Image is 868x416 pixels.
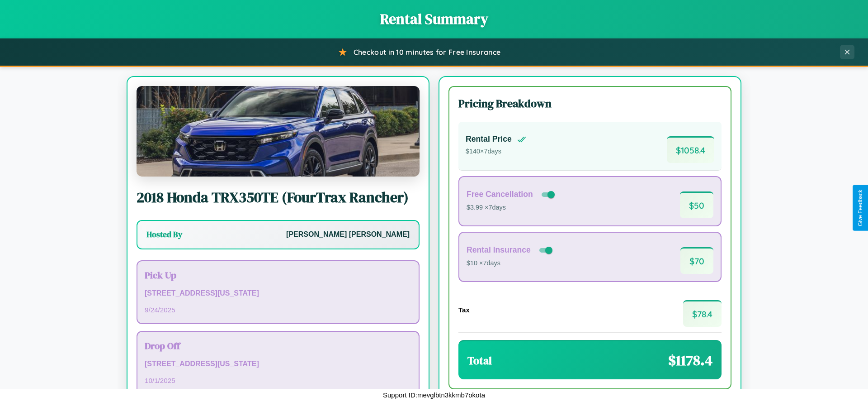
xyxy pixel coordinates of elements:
p: [PERSON_NAME] [PERSON_NAME] [286,228,410,241]
h3: Pricing Breakdown [458,96,722,111]
h4: Rental Price [466,134,512,144]
span: $ 78.4 [683,300,722,327]
h3: Hosted By [146,229,182,240]
h3: Pick Up [145,268,411,282]
img: Honda TRX350TE (FourTrax Rancher) [137,86,420,177]
h4: Rental Insurance [467,245,531,255]
p: 10 / 1 / 2025 [145,374,411,387]
div: Give Feedback [857,190,863,226]
h4: Free Cancellation [467,190,533,199]
p: Support ID: mevglbtn3kkmb7okota [383,389,485,401]
span: $ 1178.4 [668,350,712,370]
p: $ 140 × 7 days [466,146,526,158]
h4: Tax [458,306,470,314]
span: Checkout in 10 minutes for Free Insurance [354,48,500,57]
h1: Rental Summary [9,9,859,29]
p: [STREET_ADDRESS][US_STATE] [145,287,411,300]
p: [STREET_ADDRESS][US_STATE] [145,358,411,371]
p: 9 / 24 / 2025 [145,304,411,316]
span: $ 70 [680,247,713,274]
h3: Total [467,353,492,368]
p: $10 × 7 days [467,258,554,269]
span: $ 50 [680,191,713,218]
h3: Drop Off [145,339,411,352]
h2: 2018 Honda TRX350TE (FourTrax Rancher) [137,187,420,207]
p: $3.99 × 7 days [467,202,557,214]
span: $ 1058.4 [667,136,714,163]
